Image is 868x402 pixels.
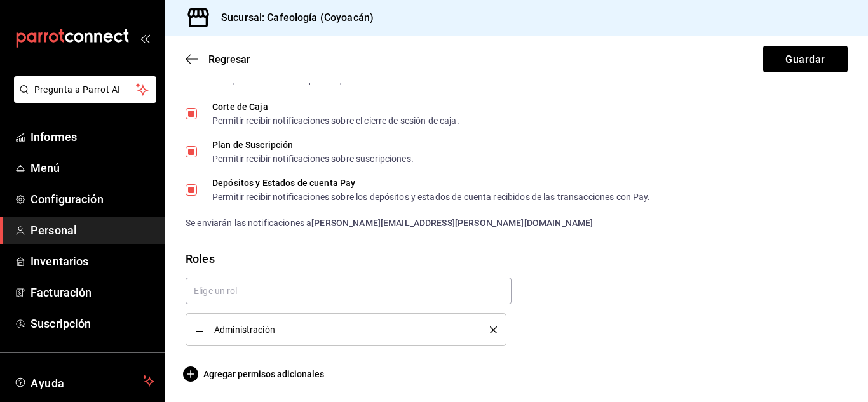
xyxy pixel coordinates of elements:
font: Administración [214,325,275,335]
font: Menú [31,161,60,175]
font: Facturación [31,286,92,299]
button: borrar [481,326,497,333]
font: Agregar permisos adicionales [203,369,324,379]
font: Regresar [208,53,250,65]
font: [PERSON_NAME][EMAIL_ADDRESS][PERSON_NAME][DOMAIN_NAME] [311,218,593,228]
font: Suscripción [31,317,91,330]
font: Inventarios [31,255,88,268]
font: Ayuda [31,377,65,390]
font: Permitir recibir notificaciones sobre suscripciones. [212,154,414,164]
button: Agregar permisos adicionales [186,366,324,382]
font: Guardar [785,53,825,65]
input: Elige un rol [186,278,512,304]
font: Roles [186,252,215,265]
font: Configuración [31,192,104,206]
font: Permitir recibir notificaciones sobre los depósitos y estados de cuenta recibidos de las transacc... [212,192,651,202]
font: Personal [31,224,77,237]
font: Permitir recibir notificaciones sobre el cierre de sesión de caja. [212,116,459,126]
font: Informes [31,130,77,144]
a: Pregunta a Parrot AI [9,92,156,105]
font: Plan de Suscripción [212,140,294,150]
button: Guardar [763,46,848,72]
button: abrir_cajón_menú [140,33,150,43]
font: Sucursal: Cafeología (Coyoacán) [221,11,374,23]
font: Se enviarán las notificaciones a [186,218,311,228]
font: Depósitos y Estados de cuenta Pay [212,178,355,188]
button: Pregunta a Parrot AI [14,76,156,103]
button: Regresar [186,53,250,65]
font: Pregunta a Parrot AI [34,84,121,95]
font: Corte de Caja [212,102,268,112]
